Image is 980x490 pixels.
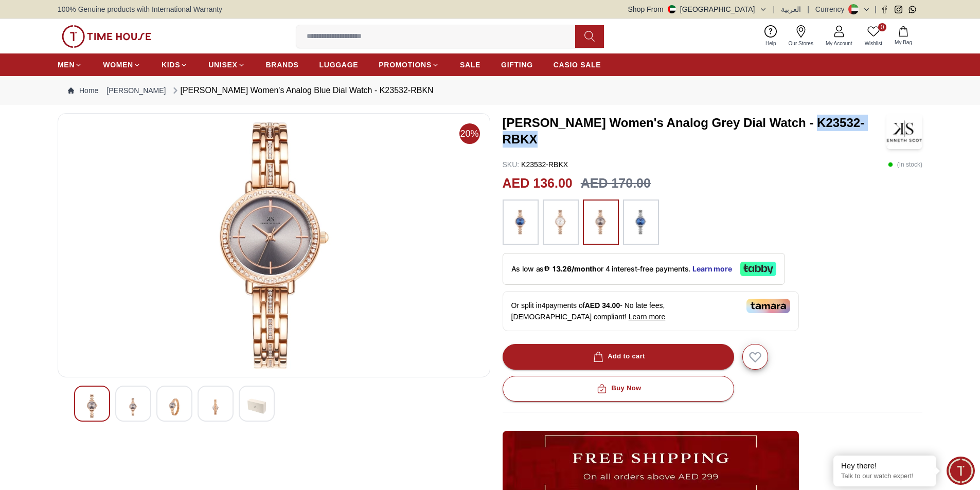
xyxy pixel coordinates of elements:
[266,56,299,74] a: BRANDS
[554,60,601,70] span: CASIO SALE
[503,115,887,148] h3: [PERSON_NAME] Women's Analog Grey Dial Watch - K23532-RBKX
[503,291,799,331] div: Or split in 4 payments of - No late fees, [DEMOGRAPHIC_DATA] compliant!
[208,60,237,70] span: UNISEX
[888,24,918,48] button: My Bag
[503,174,573,193] h2: AED 136.00
[861,40,886,47] span: Wishlist
[908,6,916,13] a: Whatsapp
[875,4,877,14] span: |
[103,56,141,74] a: WOMEN
[460,60,480,70] span: SALE
[62,25,151,48] img: ...
[807,4,809,14] span: |
[58,60,75,70] span: MEN
[503,376,734,402] button: Buy Now
[947,457,975,485] div: Chat Widget
[595,383,641,394] div: Buy Now
[628,205,654,240] img: ...
[503,159,568,170] p: K23532-RBKX
[878,23,886,31] span: 0
[841,472,929,481] p: Talk to our watch expert!
[759,23,782,49] a: Help
[629,313,666,321] span: Learn more
[508,205,533,240] img: ...
[68,85,98,96] a: Home
[247,394,266,418] img: Kenneth Scott Women's Analog Blue Dial Watch - K23532-RBKN
[585,301,620,310] span: AED 34.00
[815,4,849,14] div: Currency
[379,60,432,70] span: PROMOTIONS
[785,40,817,47] span: Our Stores
[822,40,857,47] span: My Account
[58,56,82,74] a: MEN
[554,56,601,74] a: CASIO SALE
[548,205,574,240] img: ...
[859,23,888,49] a: 0Wishlist
[781,4,801,14] button: العربية
[895,6,902,13] a: Instagram
[581,174,651,193] h3: AED 170.00
[773,4,775,14] span: |
[888,159,922,170] p: ( In stock )
[206,394,225,420] img: Kenneth Scott Women's Analog Blue Dial Watch - K23532-RBKN
[628,4,767,14] button: Shop From[GEOGRAPHIC_DATA]
[761,40,780,47] span: Help
[103,60,133,70] span: WOMEN
[162,56,188,74] a: KIDS
[782,23,819,49] a: Our Stores
[266,60,299,70] span: BRANDS
[124,394,142,420] img: Kenneth Scott Women's Analog Blue Dial Watch - K23532-RBKN
[66,122,482,369] img: Kenneth Scott Women's Analog Blue Dial Watch - K23532-RBKN
[319,60,359,70] span: LUGGAGE
[58,76,922,105] nav: Breadcrumb
[501,60,533,70] span: GIFTING
[319,56,359,74] a: LUGGAGE
[886,113,922,149] img: Kenneth Scott Women's Analog Grey Dial Watch - K23532-RBKX
[890,39,916,46] span: My Bag
[58,4,222,14] span: 100% Genuine products with International Warranty
[83,394,101,418] img: Kenneth Scott Women's Analog Blue Dial Watch - K23532-RBKN
[503,160,520,169] span: SKU :
[503,344,734,370] button: Add to cart
[746,299,790,313] img: Tamara
[379,56,439,74] a: PROMOTIONS
[588,205,614,240] img: ...
[460,56,480,74] a: SALE
[501,56,533,74] a: GIFTING
[668,5,676,13] img: United Arab Emirates
[165,394,184,420] img: Kenneth Scott Women's Analog Blue Dial Watch - K23532-RBKN
[459,123,480,144] span: 20%
[106,85,166,96] a: [PERSON_NAME]
[841,461,929,471] div: Hey there!
[591,351,645,362] div: Add to cart
[881,6,888,13] a: Facebook
[162,60,180,70] span: KIDS
[170,84,434,97] div: [PERSON_NAME] Women's Analog Blue Dial Watch - K23532-RBKN
[208,56,245,74] a: UNISEX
